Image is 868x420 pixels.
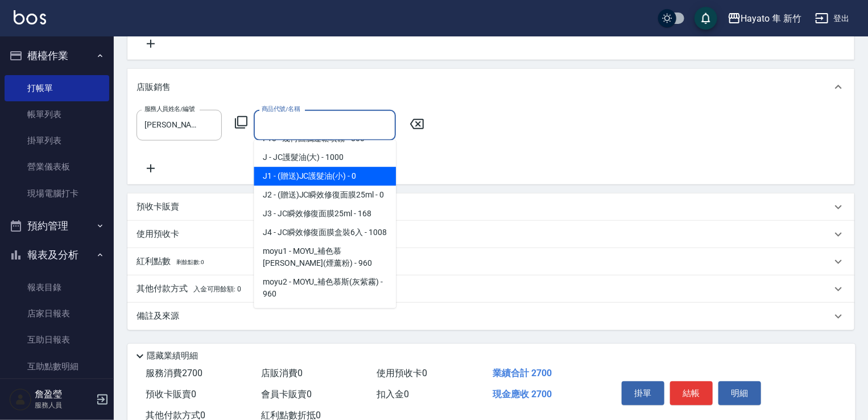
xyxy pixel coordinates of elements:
button: save [695,7,717,30]
button: 報表及分析 [5,240,109,270]
a: 店家日報表 [5,300,109,327]
button: Hayato 隼 新竹 [723,7,806,30]
p: 服務人員 [35,400,93,410]
p: 店販銷售 [137,81,171,93]
button: 預約管理 [5,211,109,241]
a: 帳單列表 [5,101,109,127]
div: 紅利點數剩餘點數: 0 [127,248,854,275]
span: 現金應收 2700 [493,389,552,400]
label: 商品代號/名稱 [262,105,300,113]
div: 使用預收卡 [127,221,854,248]
span: J1 - (贈送)JC護髮油(小) - 0 [254,167,396,186]
span: 服務消費 2700 [146,368,202,378]
p: 其他付款方式 [137,283,241,295]
span: J3 - JC瞬效修復面膜25ml - 168 [254,204,396,223]
a: 掛單列表 [5,127,109,154]
img: Logo [14,10,46,24]
img: Person [9,388,32,411]
div: 其他付款方式入金可用餘額: 0 [127,275,854,303]
span: 預收卡販賣 0 [146,389,196,400]
span: J2 - (贈送)JC瞬效修復面膜25ml - 0 [254,186,396,204]
a: 現場電腦打卡 [5,180,109,207]
span: 扣入金 0 [377,389,410,400]
p: 隱藏業績明細 [147,350,198,362]
a: 互助點數明細 [5,353,109,380]
a: 互助日報表 [5,327,109,353]
p: 紅利點數 [137,256,204,268]
button: 明細 [718,381,761,405]
span: 入金可用餘額: 0 [193,285,242,293]
button: 掛單 [622,381,664,405]
span: J - JC護髮油(大) - 1000 [254,148,396,167]
button: 結帳 [670,381,713,405]
a: 營業儀表板 [5,154,109,180]
a: 報表目錄 [5,274,109,300]
span: J4 - JC瞬效修復面膜盒裝6入 - 1008 [254,223,396,242]
div: 店販銷售 [127,69,854,105]
p: 使用預收卡 [137,228,179,240]
span: 店販消費 0 [261,368,303,378]
span: 剩餘點數: 0 [176,259,205,265]
span: moyu1 - MOYU_補色慕[PERSON_NAME](煙薰粉) - 960 [254,242,396,273]
span: 會員卡販賣 0 [261,389,312,400]
a: 打帳單 [5,75,109,101]
label: 服務人員姓名/編號 [144,105,195,113]
button: 櫃檯作業 [5,41,109,71]
span: moyu3 - MOYU_補色慕斯(奶茶柔棕) - 960 [254,303,396,334]
p: 備註及來源 [137,310,179,322]
h5: 詹盈瑩 [35,389,93,400]
p: 預收卡販賣 [137,201,179,213]
span: 使用預收卡 0 [377,368,428,378]
div: 備註及來源 [127,303,854,330]
span: 業績合計 2700 [493,368,552,378]
div: 預收卡販賣 [127,193,854,221]
span: moyu2 - MOYU_補色慕斯(灰紫霧) - 960 [254,273,396,303]
button: 登出 [811,8,854,29]
div: Hayato 隼 新竹 [741,11,801,26]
